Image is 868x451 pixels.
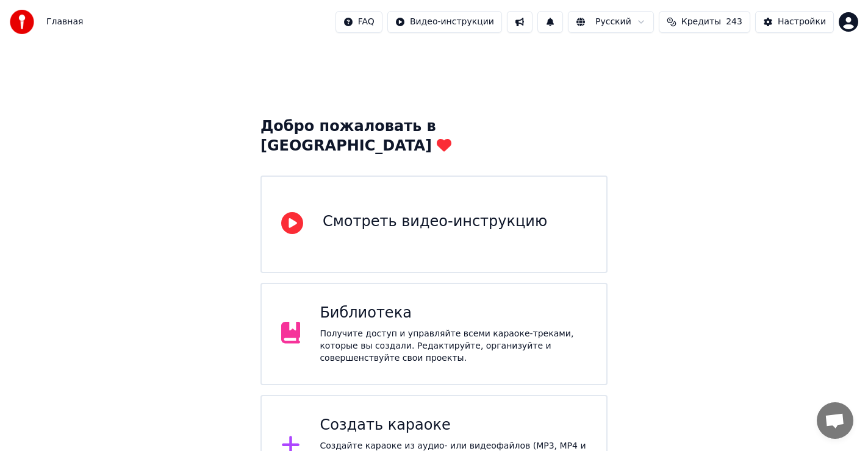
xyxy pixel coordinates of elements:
[46,16,83,28] span: Главная
[681,16,721,28] span: Кредиты
[778,16,826,28] div: Настройки
[10,10,34,34] img: youka
[323,212,547,232] div: Смотреть видео-инструкцию
[659,11,750,33] button: Кредиты243
[387,11,502,33] button: Видео-инструкции
[46,16,83,28] nav: breadcrumb
[755,11,834,33] button: Настройки
[726,16,742,28] span: 243
[260,117,608,156] div: Добро пожаловать в [GEOGRAPHIC_DATA]
[320,416,587,435] div: Создать караоке
[817,402,853,439] a: Открытый чат
[335,11,382,33] button: FAQ
[320,328,587,364] div: Получите доступ и управляйте всеми караоке-треками, которые вы создали. Редактируйте, организуйте...
[320,304,587,323] div: Библиотека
